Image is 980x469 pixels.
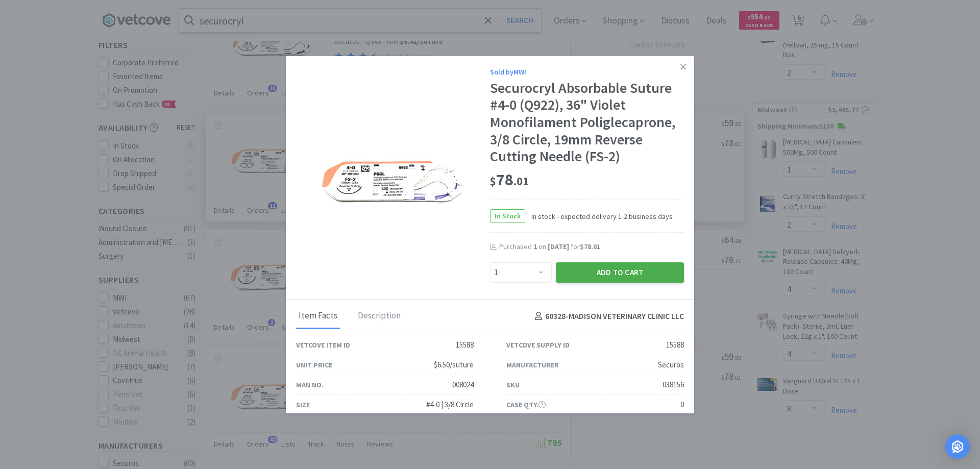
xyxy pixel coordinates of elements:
[506,339,570,351] div: Vetcove Supply ID
[296,359,332,371] div: Unit Price
[525,211,673,222] span: In stock - expected delivery 1-2 business days
[499,242,684,252] div: Purchased on for
[491,210,525,223] span: In Stock
[490,66,684,78] div: Sold by MWI
[680,399,684,411] div: 0
[506,379,520,390] div: SKU
[556,262,684,283] button: Add to Cart
[658,359,684,371] div: Securos
[452,379,474,391] div: 008024
[490,80,684,165] div: Securocryl Absorbable Suture #4-0 (Q922), 36" Violet Monofilament Poliglecaprone, 3/8 Circle, 19m...
[490,174,496,188] span: $
[945,434,970,459] div: Open Intercom Messenger
[506,359,559,371] div: Manufacturer
[490,169,529,190] span: 78
[296,379,324,390] div: Man No.
[663,379,684,391] div: 038156
[296,399,310,410] div: Size
[296,339,350,351] div: Vetcove Item ID
[296,304,340,329] div: Item Facts
[355,304,403,329] div: Description
[666,339,684,351] div: 15588
[426,399,474,411] div: #4-0 | 3/8 Circle
[456,339,474,351] div: 15588
[506,399,546,410] div: Case Qty.
[316,117,470,232] img: 1df8054f0dd6494f9e2887db5eb1efa4_15588.png
[531,310,684,323] h4: 60328 - MADISON VETERINARY CLINIC LLC
[434,359,474,371] div: $6.50/suture
[580,242,600,251] span: $78.01
[513,174,529,188] span: . 01
[548,242,569,251] span: [DATE]
[533,242,537,251] span: 1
